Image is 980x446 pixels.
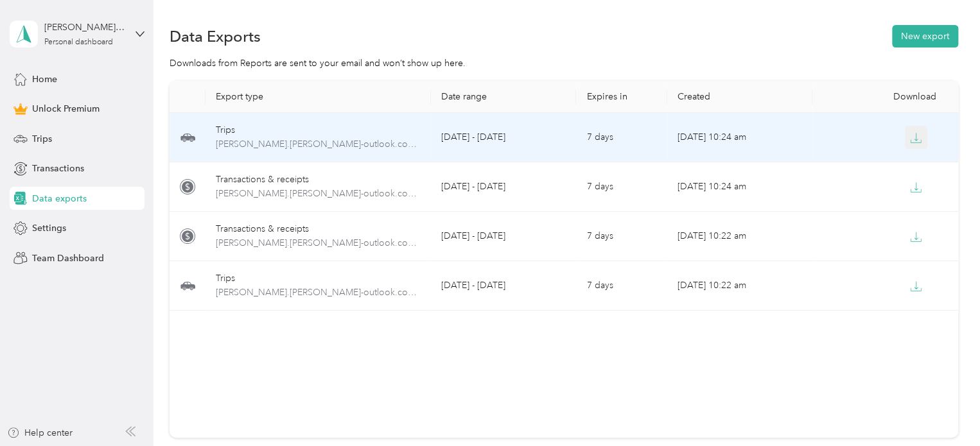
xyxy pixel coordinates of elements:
div: Personal dashboard [44,39,113,46]
td: 7 days [576,261,667,311]
iframe: Everlance-gr Chat Button Frame [908,374,980,446]
th: Export type [206,81,431,113]
span: menard.tran-outlook.com-transactions-2025-09-01-2025-09-30.xlsx [216,236,421,250]
div: Downloads from Reports are sent to your email and won’t show up here. [170,56,958,70]
td: [DATE] - [DATE] [431,261,576,311]
span: Trips [32,132,52,146]
td: [DATE] - [DATE] [431,162,576,212]
div: Download [823,91,947,102]
th: Created [667,81,812,113]
th: Date range [431,81,576,113]
span: Transactions [32,162,84,175]
button: New export [892,25,958,47]
span: Unlock Premium [32,102,100,116]
td: [DATE] 10:24 am [667,113,812,162]
div: Transactions & receipts [216,222,421,236]
td: [DATE] 10:24 am [667,162,812,212]
td: [DATE] - [DATE] [431,212,576,261]
span: menard.tran-outlook.com-trips-2025-09-01-2025-09-30.xlsx [216,286,421,300]
td: 7 days [576,162,667,212]
td: [DATE] - [DATE] [431,113,576,162]
span: Settings [32,221,66,235]
td: 7 days [576,113,667,162]
th: Expires in [576,81,667,113]
td: 7 days [576,212,667,261]
h1: Data Exports [170,30,261,43]
span: Data exports [32,192,87,205]
span: Home [32,73,57,86]
td: [DATE] 10:22 am [667,261,812,311]
span: menard.tran-outlook.com-trips-2025-01-01-2025-09-30.xlsx [216,137,421,151]
span: Team Dashboard [32,252,104,265]
div: Trips [216,123,421,137]
div: Transactions & receipts [216,173,421,187]
div: Trips [216,271,421,286]
span: menard.tran-outlook.com-transactions-2025-01-01-2025-09-30.xlsx [216,187,421,201]
button: Help center [7,426,73,440]
div: [PERSON_NAME][EMAIL_ADDRESS][PERSON_NAME][DOMAIN_NAME] [44,21,125,34]
td: [DATE] 10:22 am [667,212,812,261]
